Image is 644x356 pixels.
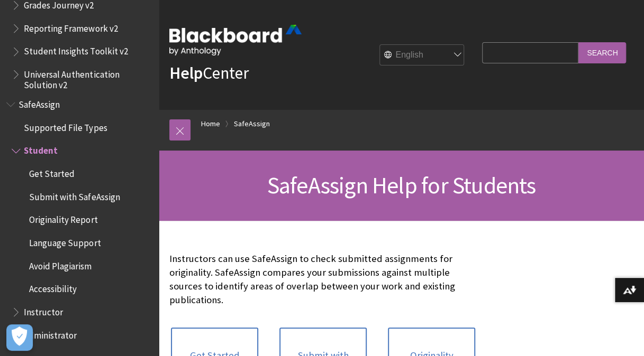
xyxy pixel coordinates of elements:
a: SafeAssign [234,117,270,130]
span: Avoid Plagiarism [29,257,92,271]
span: Language Support [29,234,101,248]
img: Blackboard by Anthology [169,25,302,55]
span: Student [24,142,58,156]
span: Instructor [24,303,63,317]
select: Site Language Selector [380,45,465,66]
p: Instructors can use SafeAssign to check submitted assignments for originality. SafeAssign compare... [169,252,477,307]
span: Reporting Framework v2 [24,20,117,34]
span: Submit with SafeAssign [29,188,120,202]
span: SafeAssign Help for Students [267,171,536,200]
button: Open Preferences [6,324,33,351]
span: Accessibility [29,280,77,295]
a: Home [201,117,220,130]
nav: Book outline for Blackboard SafeAssign [6,96,152,344]
span: Supported File Types [24,119,107,133]
input: Search [578,42,626,63]
span: Get Started [29,165,75,179]
span: Originality Report [29,211,97,226]
a: HelpCenter [169,62,249,83]
span: Administrator [24,326,77,341]
span: Universal Authentication Solution v2 [24,65,151,90]
span: Student Insights Toolkit v2 [24,43,128,57]
strong: Help [169,62,203,83]
span: SafeAssign [19,96,60,110]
